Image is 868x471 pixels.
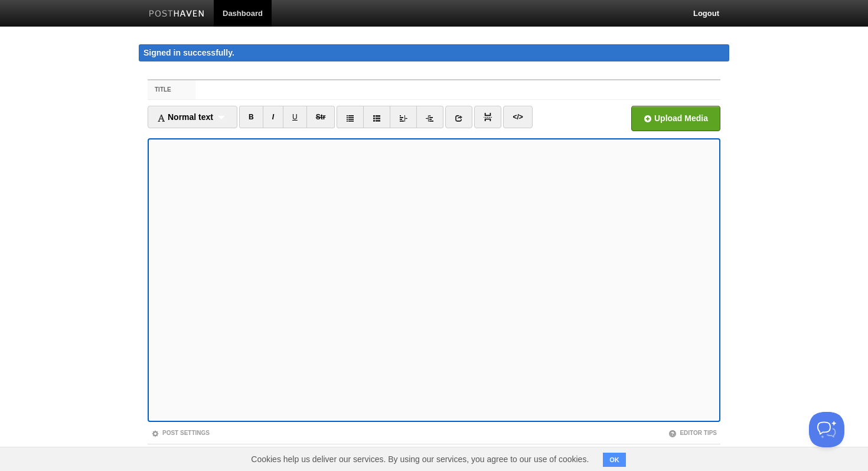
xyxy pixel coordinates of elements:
[263,106,283,128] a: I
[157,112,213,122] span: Normal text
[283,106,307,128] a: U
[239,106,263,128] a: B
[149,10,205,19] img: Posthaven-bar
[239,447,601,471] span: Cookies help us deliver our services. By using our services, you agree to our use of cookies.
[668,430,717,436] a: Editor Tips
[139,44,729,61] div: Signed in successfully.
[503,106,532,128] a: </>
[484,113,492,121] img: pagebreak-icon.png
[809,412,844,447] iframe: Help Scout Beacon - Open
[148,80,195,99] label: Title
[151,430,210,436] a: Post Settings
[603,453,626,467] button: OK
[306,106,335,128] a: Str
[316,113,326,121] del: Str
